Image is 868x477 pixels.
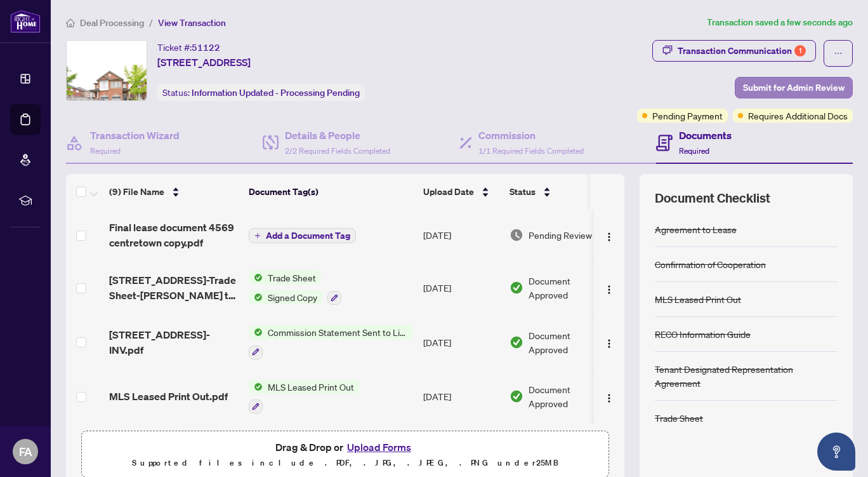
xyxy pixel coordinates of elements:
span: Pending Payment [652,109,723,123]
span: Drag & Drop or [275,439,415,455]
li: / [149,15,153,30]
img: IMG-W12345307_1.jpg [67,41,147,100]
span: home [66,18,75,27]
th: (9) File Name [104,174,244,210]
td: [DATE] [418,260,504,315]
span: Required [679,146,709,156]
td: [DATE] [418,370,504,424]
img: Logo [604,285,614,295]
div: Status: [157,84,365,101]
div: Confirmation of Cooperation [655,257,766,271]
span: Submit for Admin Review [743,77,845,98]
span: Document Approved [529,382,607,410]
img: Document Status [510,335,523,349]
span: Document Approved [529,328,607,356]
div: RECO Information Guide [655,327,751,341]
div: Trade Sheet [655,411,703,425]
span: Pending Review [529,228,592,242]
span: MLS Leased Print Out [263,380,359,394]
img: Document Status [510,228,523,242]
button: Status IconTrade SheetStatus IconSigned Copy [249,271,341,305]
img: Logo [604,393,614,403]
img: Status Icon [249,290,263,304]
div: Transaction Communication [678,41,806,61]
span: 51122 [192,42,220,53]
button: Logo [599,225,619,245]
th: Document Tag(s) [244,174,418,210]
div: Agreement to Lease [655,222,737,236]
span: Trade Sheet [263,271,321,285]
span: Deal Processing [80,17,144,29]
span: Final lease document 4569 centretown copy.pdf [109,220,239,250]
span: 2/2 Required Fields Completed [285,146,390,156]
div: 1 [794,45,806,57]
img: Document Status [510,389,523,403]
span: View Transaction [158,17,226,29]
button: Logo [599,332,619,353]
th: Upload Date [418,174,504,210]
span: Document Checklist [655,189,770,207]
button: Open asap [817,433,855,471]
img: Status Icon [249,380,263,394]
td: [DATE] [418,210,504,260]
span: plus [254,232,261,239]
article: Transaction saved a few seconds ago [707,15,853,30]
span: MLS Leased Print Out.pdf [109,389,228,404]
span: [STREET_ADDRESS]-INV.pdf [109,327,239,358]
span: Upload Date [423,185,474,199]
span: Requires Additional Docs [748,109,848,123]
button: Submit for Admin Review [735,77,853,98]
div: Tenant Designated Representation Agreement [655,362,838,390]
button: Status IconMLS Leased Print Out [249,380,359,414]
img: Status Icon [249,325,263,339]
span: Document Approved [529,274,607,302]
button: Add a Document Tag [249,227,356,244]
h4: Commission [478,128,584,143]
button: Status IconCommission Statement Sent to Listing Brokerage [249,325,413,359]
span: Commission Statement Sent to Listing Brokerage [263,325,413,339]
span: [STREET_ADDRESS]-Trade Sheet-[PERSON_NAME] to Review 1.pdf [109,272,239,303]
h4: Transaction Wizard [90,128,180,143]
span: Required [90,146,121,156]
span: ellipsis [834,49,843,58]
span: Information Updated - Processing Pending [192,87,360,98]
img: Logo [604,232,614,242]
h4: Details & People [285,128,390,143]
span: [STREET_ADDRESS] [157,55,251,70]
h4: Documents [679,128,732,143]
button: Transaction Communication1 [652,40,816,62]
button: Logo [599,386,619,406]
span: Add a Document Tag [266,231,350,240]
div: MLS Leased Print Out [655,292,741,306]
img: Document Status [510,281,523,295]
td: [DATE] [418,315,504,370]
th: Status [504,174,612,210]
span: (9) File Name [109,185,164,199]
span: 1/1 Required Fields Completed [478,146,584,156]
div: Ticket #: [157,40,220,55]
button: Add a Document Tag [249,228,356,243]
img: Status Icon [249,271,263,285]
span: Signed Copy [263,290,322,304]
button: Logo [599,278,619,298]
span: FA [19,443,32,460]
p: Supported files include .PDF, .JPG, .JPEG, .PNG under 25 MB [89,455,601,471]
img: logo [10,10,41,33]
button: Upload Forms [343,439,415,455]
span: Status [510,185,536,199]
img: Logo [604,339,614,349]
